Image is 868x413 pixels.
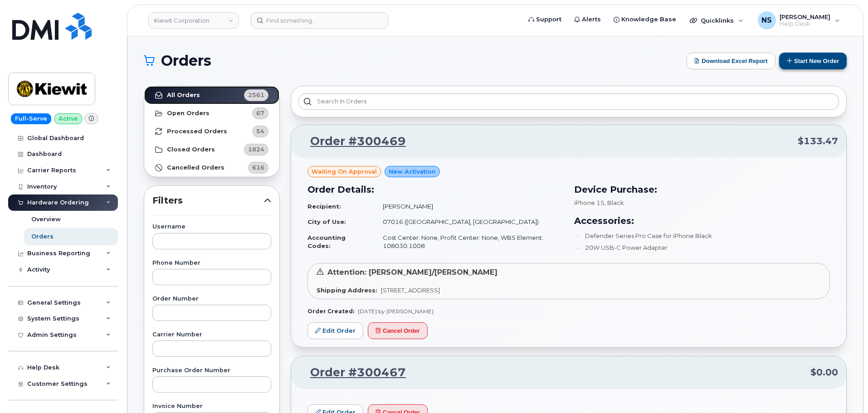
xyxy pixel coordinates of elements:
[687,53,775,69] button: Download Excel Report
[144,122,279,141] a: Processed Orders54
[389,167,436,176] span: New Activation
[829,374,861,406] iframe: Messenger Launcher
[167,110,210,117] strong: Open Orders
[167,146,215,153] strong: Closed Orders
[574,243,830,252] li: 20W USB-C Power Adapter
[299,364,406,381] a: Order #300467
[375,214,563,230] td: 07016 ([GEOGRAPHIC_DATA], [GEOGRAPHIC_DATA])
[152,368,271,374] label: Purchase Order Number
[307,234,346,250] strong: Accounting Codes:
[152,296,271,302] label: Order Number
[152,403,271,409] label: Invoice Number
[248,91,264,99] span: 2561
[252,163,264,172] span: 616
[779,53,847,69] button: Start New Order
[248,145,264,154] span: 1824
[317,287,377,294] strong: Shipping Address:
[307,218,346,225] strong: City of Use:
[574,183,830,196] h3: Device Purchase:
[144,141,279,159] a: Closed Orders1824
[375,199,563,214] td: [PERSON_NAME]
[152,194,264,207] span: Filters
[307,308,354,315] strong: Order Created:
[152,260,271,266] label: Phone Number
[605,199,624,206] span: , Black
[299,133,406,150] a: Order #300469
[574,214,830,228] h3: Accessories:
[152,224,271,230] label: Username
[144,104,279,122] a: Open Orders67
[161,54,211,68] span: Orders
[381,287,440,294] span: [STREET_ADDRESS]
[167,128,227,135] strong: Processed Orders
[327,268,497,277] span: Attention: [PERSON_NAME]/[PERSON_NAME]
[574,199,605,206] span: iPhone 15
[152,332,271,338] label: Carrier Number
[810,366,838,379] span: $0.00
[307,203,341,210] strong: Recipient:
[256,109,264,117] span: 67
[798,135,838,148] span: $133.47
[574,232,830,240] li: Defender Series Pro Case for iPhone Black
[167,92,200,99] strong: All Orders
[144,159,279,177] a: Cancelled Orders616
[298,93,839,110] input: Search in orders
[375,230,563,254] td: Cost Center: None, Profit Center: None, WBS Element: 108030.1008
[256,127,264,136] span: 54
[307,322,363,339] a: Edit Order
[358,308,434,315] span: [DATE] by [PERSON_NAME]
[144,86,279,104] a: All Orders2561
[167,164,224,171] strong: Cancelled Orders
[312,167,377,176] span: Waiting On Approval
[307,183,563,196] h3: Order Details:
[368,322,428,339] button: Cancel Order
